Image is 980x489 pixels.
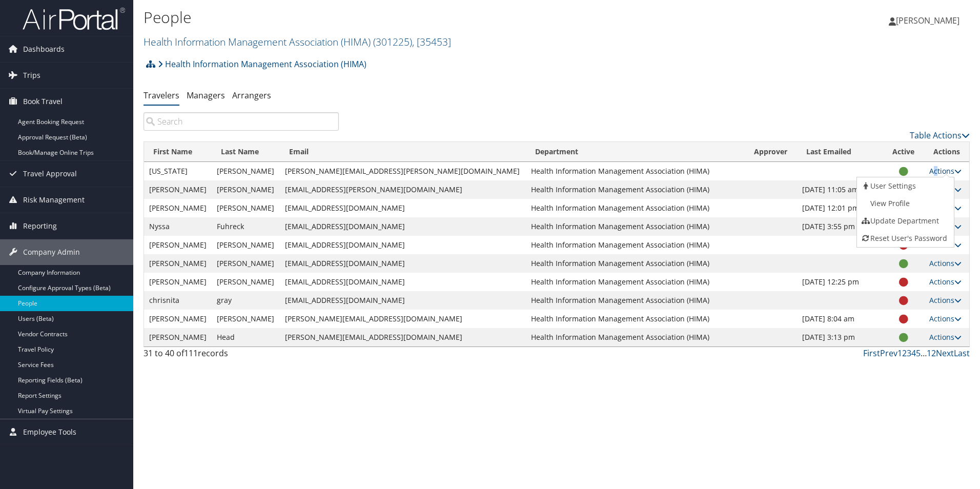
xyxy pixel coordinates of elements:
[23,187,85,213] span: Risk Management
[929,295,962,305] a: Actions
[144,328,212,347] td: [PERSON_NAME]
[212,236,279,254] td: [PERSON_NAME]
[23,213,57,239] span: Reporting
[144,90,179,101] a: Travelers
[526,180,745,199] td: Health Information Management Association (HIMA)
[921,348,927,359] span: …
[916,348,921,359] a: 5
[280,217,526,236] td: [EMAIL_ADDRESS][DOMAIN_NAME]
[158,54,366,74] a: Health Information Management Association (HIMA)
[929,332,962,342] a: Actions
[144,217,212,236] td: Nyssa
[144,236,212,254] td: [PERSON_NAME]
[526,199,745,217] td: Health Information Management Association (HIMA)
[187,90,225,101] a: Managers
[23,161,77,187] span: Travel Approval
[144,112,339,131] input: Search
[857,212,951,230] a: Update Department For This Traveler
[929,166,962,176] a: Actions
[412,35,451,49] span: , [ 35453 ]
[212,273,279,291] td: [PERSON_NAME]
[526,310,745,328] td: Health Information Management Association (HIMA)
[212,199,279,217] td: [PERSON_NAME]
[280,142,526,162] th: Email: activate to sort column ascending
[857,230,951,247] a: Reset User's Password
[526,142,745,162] th: Department: activate to sort column ascending
[144,162,212,180] td: [US_STATE]
[280,310,526,328] td: [PERSON_NAME][EMAIL_ADDRESS][DOMAIN_NAME]
[23,419,76,445] span: Employee Tools
[936,348,954,359] a: Next
[232,90,271,101] a: Arrangers
[144,273,212,291] td: [PERSON_NAME]
[280,254,526,273] td: [EMAIL_ADDRESS][DOMAIN_NAME]
[144,254,212,273] td: [PERSON_NAME]
[184,348,198,359] span: 111
[23,63,40,88] span: Trips
[745,142,797,162] th: Approver
[526,273,745,291] td: Health Information Management Association (HIMA)
[880,348,897,359] a: Prev
[929,314,962,323] a: Actions
[927,348,936,359] a: 12
[797,180,884,199] td: [DATE] 11:05 am
[144,180,212,199] td: [PERSON_NAME]
[144,347,339,364] div: 31 to 40 of records
[902,348,907,359] a: 2
[797,217,884,236] td: [DATE] 3:55 pm
[144,291,212,310] td: chrisnita
[212,162,279,180] td: [PERSON_NAME]
[212,291,279,310] td: gray
[280,162,526,180] td: [PERSON_NAME][EMAIL_ADDRESS][PERSON_NAME][DOMAIN_NAME]
[23,89,63,114] span: Book Travel
[526,291,745,310] td: Health Information Management Association (HIMA)
[797,273,884,291] td: [DATE] 12:25 pm
[857,177,951,195] a: View User's Settings
[929,258,962,268] a: Actions
[911,348,916,359] a: 4
[280,180,526,199] td: [EMAIL_ADDRESS][PERSON_NAME][DOMAIN_NAME]
[526,217,745,236] td: Health Information Management Association (HIMA)
[526,162,745,180] td: Health Information Management Association (HIMA)
[526,254,745,273] td: Health Information Management Association (HIMA)
[526,328,745,347] td: Health Information Management Association (HIMA)
[280,328,526,347] td: [PERSON_NAME][EMAIL_ADDRESS][DOMAIN_NAME]
[23,7,125,31] img: airportal-logo.png
[280,236,526,254] td: [EMAIL_ADDRESS][DOMAIN_NAME]
[144,199,212,217] td: [PERSON_NAME]
[144,310,212,328] td: [PERSON_NAME]
[797,199,884,217] td: [DATE] 12:01 pm
[23,36,65,62] span: Dashboards
[910,130,970,141] a: Table Actions
[797,328,884,347] td: [DATE] 3:13 pm
[212,310,279,328] td: [PERSON_NAME]
[373,35,412,49] span: ( 301225 )
[212,142,279,162] th: Last Name: activate to sort column descending
[144,35,451,49] a: Health Information Management Association (HIMA)
[863,348,880,359] a: First
[212,328,279,347] td: Head
[144,7,695,28] h1: People
[897,348,902,359] a: 1
[954,348,970,359] a: Last
[212,180,279,199] td: [PERSON_NAME]
[883,142,924,162] th: Active: activate to sort column ascending
[23,239,80,265] span: Company Admin
[857,195,951,212] a: AirPortal Profile
[929,277,962,287] a: Actions
[212,217,279,236] td: Fuhreck
[280,291,526,310] td: [EMAIL_ADDRESS][DOMAIN_NAME]
[797,310,884,328] td: [DATE] 8:04 am
[526,236,745,254] td: Health Information Management Association (HIMA)
[280,273,526,291] td: [EMAIL_ADDRESS][DOMAIN_NAME]
[797,142,884,162] th: Last Emailed: activate to sort column ascending
[924,142,969,162] th: Actions
[889,5,970,36] a: [PERSON_NAME]
[144,142,212,162] th: First Name: activate to sort column ascending
[212,254,279,273] td: [PERSON_NAME]
[896,15,959,26] span: [PERSON_NAME]
[907,348,911,359] a: 3
[280,199,526,217] td: [EMAIL_ADDRESS][DOMAIN_NAME]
